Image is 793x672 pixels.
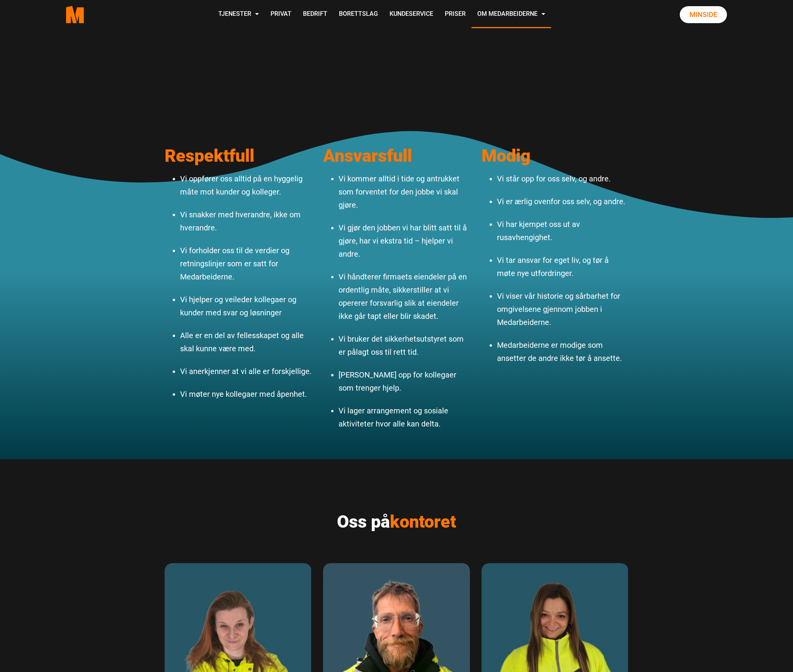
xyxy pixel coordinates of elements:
[180,388,311,401] p: Vi møter nye kollegaer med åpenhet.
[213,1,265,28] a: Tjenester
[384,1,439,28] a: Kundeservice
[497,218,628,244] p: Vi har kjempet oss ut av rusavhengighet.
[497,254,628,280] p: Vi tar ansvar for eget liv, og tør å møte nye utfordringer.
[323,146,412,166] span: Ansvarsfull
[339,270,470,323] p: Vi håndterer firmaets eiendeler på en ordentlig måte, sikkerstiller at vi opererer forsvarlig sli...
[680,6,727,23] a: Minside
[339,221,470,261] p: Vi gjør den jobben vi har blitt satt til å gjøre, har vi ekstra tid – hjelper vi andre.
[180,365,311,378] p: Vi anerkjenner at vi alle er forskjellige.
[497,339,628,365] p: Medarbeiderne er modige som ansetter de andre ikke tør å ansette.
[180,172,311,198] p: Vi oppfører oss alltid på en hyggelig måte mot kunder og kolleger.
[390,511,456,532] span: kontoret
[339,368,470,394] p: [PERSON_NAME] opp for kollegaer som trenger hjelp.
[180,329,311,355] p: Alle er en del av fellesskapet og alle skal kunne være med.
[339,404,470,430] p: Vi lager arrangement og sosiale aktiviteter hvor alle kan delta.
[439,1,471,28] a: Priser
[339,172,470,212] p: Vi kommer alltid i tide og antrukket som forventet for den jobbe vi skal gjøre.
[333,1,384,28] a: Borettslag
[482,146,531,166] span: Modig
[165,511,628,532] h2: Oss på
[339,332,470,359] p: Vi bruker det sikkerhetsutstyret som er pålagt oss til rett tid.
[297,1,333,28] a: Bedrift
[497,289,628,329] p: Vi viser vår historie og sårbarhet for omgivelsene gjennom jobben i Medarbeiderne.
[180,208,311,234] p: Vi snakker med hverandre, ikke om hverandre.
[497,195,628,208] p: Vi er ærlig ovenfor oss selv, og andre.
[497,172,628,185] p: Vi står opp for oss selv, og andre.
[180,293,311,319] p: Vi hjelper og veileder kollegaer og kunder med svar og løsninger
[180,244,311,283] p: Vi forholder oss til de verdier og retningslinjer som er satt for Medarbeiderne.
[165,146,254,166] span: Respektfull
[471,1,551,28] a: Om Medarbeiderne
[265,1,297,28] a: Privat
